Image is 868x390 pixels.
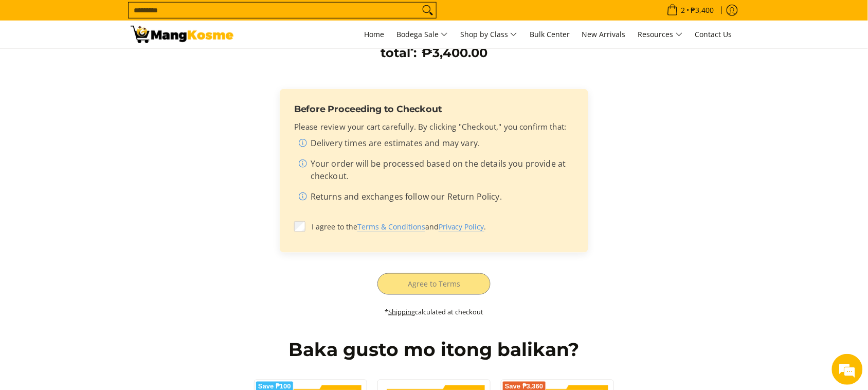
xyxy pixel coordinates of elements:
[131,339,737,362] h2: Baka gusto mo itong balikan?
[280,89,588,253] div: Order confirmation and disclaimers
[258,384,291,390] span: Save ₱100
[294,103,574,115] h3: Before Proceeding to Checkout
[690,7,716,14] span: ₱3,400
[391,21,453,48] a: Bodega Sale
[357,222,425,232] a: Terms & Conditions (opens in new tab)
[244,21,737,48] nav: Main Menu
[422,45,488,60] span: ₱3,400.00
[312,221,574,232] span: I agree to the and .
[664,5,717,16] span: •
[525,21,575,48] a: Bulk Center
[439,222,484,232] a: Privacy Policy (opens in new tab)
[298,190,574,207] li: Returns and exchanges follow our Return Policy.
[131,26,233,43] img: Your Shopping Cart | Mang Kosme
[294,221,305,233] input: I agree to theTerms & Conditions (opens in new tab)andPrivacy Policy (opens in new tab).
[298,137,574,153] li: Delivery times are estimates and may vary.
[388,307,415,316] a: Shipping
[385,307,483,316] small: * calculated at checkout
[695,29,732,39] span: Contact Us
[364,29,384,39] span: Home
[582,29,626,39] span: New Arrivals
[455,21,522,48] a: Shop by Class
[381,45,417,61] h3: total :
[690,21,737,48] a: Contact Us
[577,21,631,48] a: New Arrivals
[638,28,683,41] span: Resources
[505,384,544,390] span: Save ₱3,360
[680,7,687,14] span: 2
[298,157,574,186] li: Your order will be processed based on the details you provide at checkout.
[633,21,688,48] a: Resources
[359,21,389,48] a: Home
[396,28,448,41] span: Bodega Sale
[420,3,436,18] button: Search
[294,121,574,207] div: Please review your cart carefully. By clicking "Checkout," you confirm that:
[530,29,570,39] span: Bulk Center
[460,28,517,41] span: Shop by Class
